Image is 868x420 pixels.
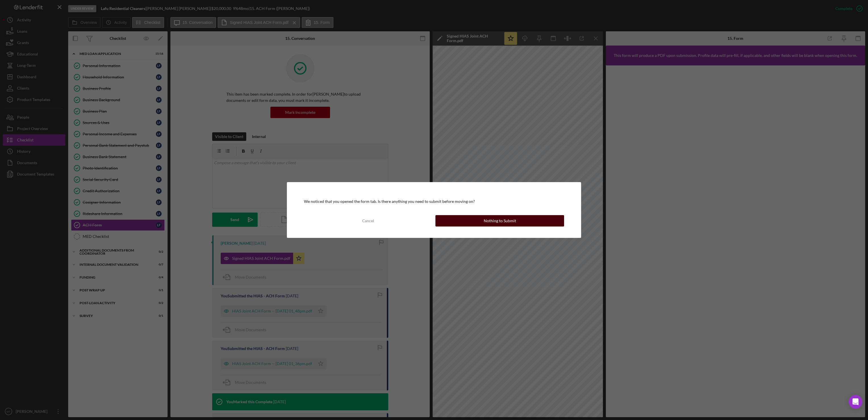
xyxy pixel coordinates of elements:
div: Nothing to Submit [484,215,516,227]
button: Nothing to Submit [435,215,564,227]
div: Cancel [362,215,374,227]
div: We noticed that you opened the form tab. Is there anything you need to submit before moving on? [304,199,564,204]
button: Cancel [304,215,433,227]
div: Open Intercom Messenger [849,395,862,409]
